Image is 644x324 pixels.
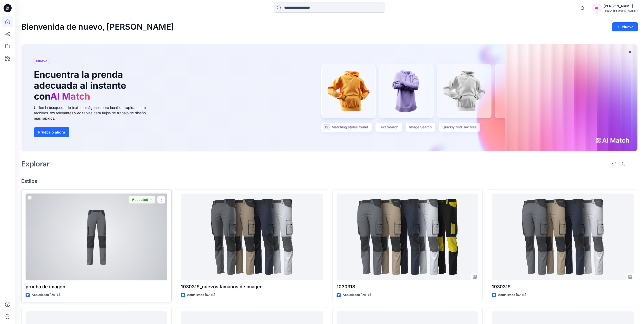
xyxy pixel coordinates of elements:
font: Actualizado [DATE] [32,293,60,297]
font: 103031S [337,284,355,289]
font: Actualizado [DATE] [187,293,215,297]
font: Actualizado [DATE] [343,293,371,297]
font: Bienvenida de nuevo, [PERSON_NAME] [21,22,174,32]
font: Grupo [PERSON_NAME] [604,9,638,13]
a: prueba de imagen [26,194,167,280]
a: 103031S [337,194,478,280]
font: Actualizado [DATE] [498,293,526,297]
font: AI Match [50,91,90,102]
a: 103031S [492,194,634,280]
font: 103031S_nuevos tamaños de imagen [181,284,263,289]
font: Encuentra la prenda adecuada al instante con [34,69,126,102]
font: 103031S [492,284,511,289]
font: Pruébalo ahora [38,130,65,134]
button: Pruébalo ahora [34,127,69,137]
font: Utilice la búsqueda de texto o imágenes para localizar rápidamente archivos .bw relevantes y edit... [34,105,146,120]
font: prueba de imagen [26,284,65,289]
font: [PERSON_NAME] [604,4,633,8]
font: VE [595,6,599,10]
font: Nuevo [36,59,48,63]
font: Estilos [21,178,37,184]
a: 103031S_nuevos tamaños de imagen [181,194,323,280]
button: Nuevo [612,22,638,31]
font: Explorar [21,160,50,168]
